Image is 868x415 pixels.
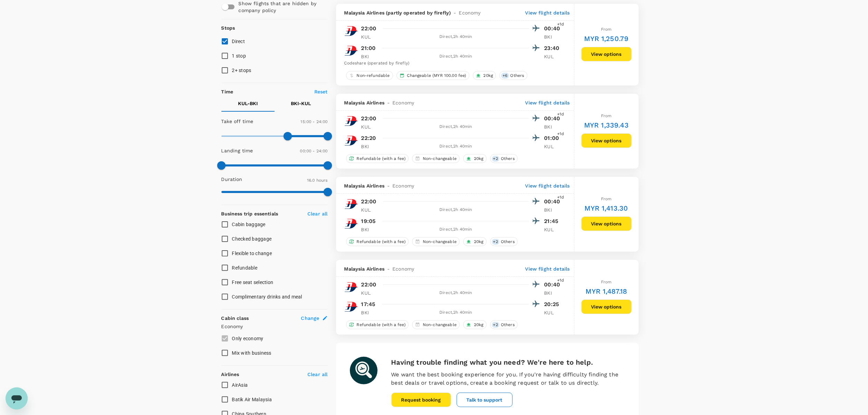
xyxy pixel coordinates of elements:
[221,323,328,330] p: Economy
[346,237,409,246] div: Refundable (with a fee)
[361,53,379,60] p: BKI
[384,265,392,272] span: -
[397,71,469,80] div: Changeable (MYR 100.00 fee)
[221,315,249,321] strong: Cabin class
[232,251,272,256] span: Flexible to change
[601,113,612,118] span: From
[544,226,562,233] p: KUL
[361,134,376,142] p: 22:20
[404,73,469,79] span: Changeable (MYR 100.00 fee)
[361,290,379,296] p: KUL
[459,9,481,16] span: Economy
[471,156,486,162] span: 20kg
[354,73,393,79] span: Non-refundable
[581,133,632,148] button: View options
[544,53,562,60] p: KUL
[232,265,258,271] span: Refundable
[585,203,628,214] h6: MYR 1,413.30
[361,44,376,52] p: 21:00
[581,47,632,61] button: View options
[300,149,328,153] span: 00:00 - 24:00
[221,147,253,154] p: Landing time
[544,290,562,296] p: BKI
[508,73,527,79] span: Others
[544,143,562,150] p: KUL
[344,280,358,294] img: MH
[383,290,529,296] div: Direct , 2h 40min
[391,357,625,368] h6: Having trouble finding what you need? We're here to help.
[544,217,562,225] p: 21:45
[586,286,627,297] h6: MYR 1,487.18
[391,393,451,407] button: Request booking
[525,99,570,106] p: View flight details
[498,322,517,328] span: Others
[544,44,562,52] p: 23:40
[361,114,376,123] p: 22:00
[420,322,459,328] span: Non-changeable
[383,33,529,40] div: Direct , 2h 40min
[544,309,562,316] p: KUL
[344,9,451,16] span: Malaysia Airlines (partly operated by firefly)
[412,320,460,329] div: Non-changeable
[6,387,28,409] iframe: Button to launch messaging window
[221,118,254,125] p: Take off time
[361,217,376,225] p: 19:05
[232,222,266,227] span: Cabin baggage
[584,33,629,44] h6: MYR 1,250.79
[346,154,409,163] div: Refundable (with a fee)
[557,21,564,28] span: +1d
[232,294,302,300] span: Complimentary drinks and meal
[420,156,459,162] span: Non-changeable
[346,71,393,80] div: Non-refundable
[221,372,239,377] strong: Airlines
[451,9,459,16] span: -
[344,182,385,189] span: Malaysia Airlines
[581,216,632,231] button: View options
[557,277,564,284] span: +1d
[525,182,570,189] p: View flight details
[232,68,251,73] span: 2+ stops
[354,322,408,328] span: Refundable (with a fee)
[383,143,529,150] div: Direct , 2h 40min
[344,99,385,106] span: Malaysia Airlines
[361,33,379,40] p: KUL
[344,134,358,148] img: MH
[221,25,235,31] strong: Stops
[344,217,358,231] img: MH
[498,239,517,245] span: Others
[392,99,414,106] span: Economy
[301,119,328,124] span: 15:00 - 24:00
[498,156,517,162] span: Others
[232,382,248,388] span: AirAsia
[601,280,612,284] span: From
[383,309,529,316] div: Direct , 2h 40min
[584,120,629,131] h6: MYR 1,339.43
[471,239,486,245] span: 20kg
[525,265,570,272] p: View flight details
[490,237,518,246] div: +2Others
[354,156,408,162] span: Refundable (with a fee)
[301,315,319,322] span: Change
[361,198,376,206] p: 22:00
[307,210,327,217] p: Clear all
[232,336,264,341] span: Only economy
[544,206,562,213] p: BKI
[501,73,509,79] span: + 6
[344,60,562,67] div: Codeshare (operated by firefly)
[346,320,409,329] div: Refundable (with a fee)
[391,371,625,387] p: We want the best booking experience for you. If you're having difficulty finding the best deals o...
[344,265,385,272] span: Malaysia Airlines
[221,176,242,183] p: Duration
[544,123,562,130] p: BKI
[383,123,529,130] div: Direct , 2h 40min
[361,309,379,316] p: BKI
[525,9,570,16] p: View flight details
[392,182,414,189] span: Economy
[581,300,632,314] button: View options
[361,123,379,130] p: KUL
[463,320,487,329] div: 20kg
[473,71,496,80] div: 20kg
[544,281,562,289] p: 00:40
[492,322,499,328] span: + 2
[238,100,258,107] p: KUL - BKI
